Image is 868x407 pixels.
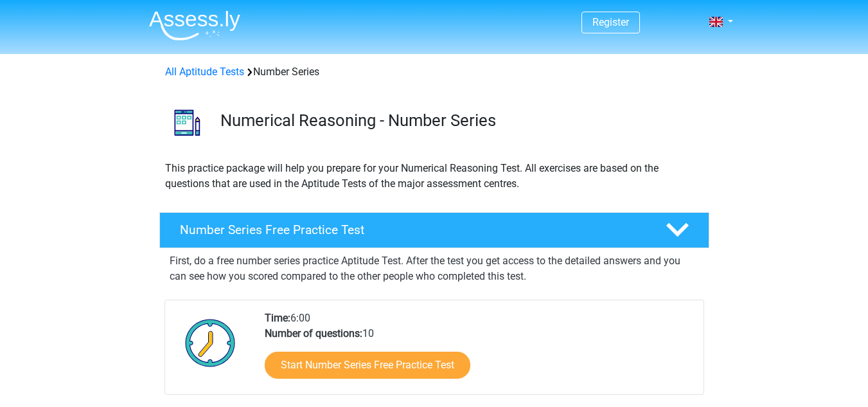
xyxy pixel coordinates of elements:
a: Register [592,16,629,28]
img: Assessly [149,10,240,41]
h4: Number Series Free Practice Test [180,222,645,237]
a: Number Series Free Practice Test [154,212,714,248]
a: Start Number Series Free Practice Test [265,352,470,379]
div: Number Series [160,64,709,80]
b: Time: [265,312,290,324]
p: This practice package will help you prepare for your Numerical Reasoning Test. All exercises are ... [165,161,704,192]
img: number series [160,95,215,150]
img: Clock [178,311,243,375]
a: All Aptitude Tests [165,66,244,78]
div: 6:00 10 [255,311,703,394]
b: Number of questions: [265,327,362,339]
p: First, do a free number series practice Aptitude Test. After the test you get access to the detai... [170,253,699,284]
h3: Numerical Reasoning - Number Series [220,111,699,131]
